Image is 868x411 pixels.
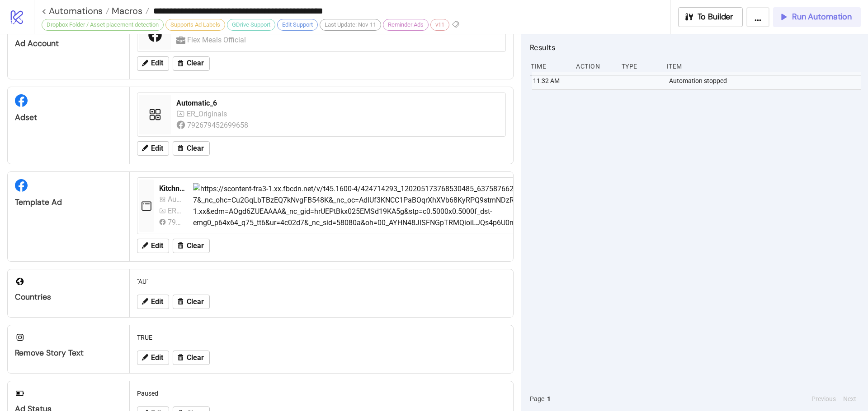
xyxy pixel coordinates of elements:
[530,394,544,404] span: Page
[137,141,169,156] button: Edit
[773,7,861,27] button: Run Automation
[137,56,169,71] button: Edit
[532,72,571,89] div: 11:32 AM
[187,34,248,46] div: Flex Meals Official
[187,120,250,131] div: 792679452699658
[187,298,204,306] span: Clear
[109,5,142,17] span: Macros
[173,239,210,253] button: Clear
[666,58,861,75] div: Item
[15,197,122,208] div: Template Ad
[320,19,381,31] div: Last Update: Nov-11
[133,329,509,346] div: TRUE
[168,205,182,217] div: ER_Originals
[168,194,182,205] div: Automatic_1
[746,7,769,27] button: ...
[621,58,660,75] div: Type
[792,12,852,22] span: Run Automation
[137,295,169,309] button: Edit
[173,351,210,365] button: Clear
[168,217,182,228] div: 792679452699658
[151,242,163,250] span: Edit
[187,59,204,67] span: Clear
[530,58,569,75] div: Time
[15,38,122,49] div: Ad Account
[165,19,225,31] div: Supports Ad Labels
[678,7,743,27] button: To Builder
[383,19,429,31] div: Reminder Ads
[137,239,169,253] button: Edit
[227,19,275,31] div: GDrive Support
[187,242,204,250] span: Clear
[42,19,164,31] div: Dropbox Folder / Asset placement detection
[109,6,149,15] a: Macros
[151,298,163,306] span: Edit
[430,19,449,31] div: v11
[151,59,163,67] span: Edit
[137,351,169,365] button: Edit
[187,108,229,120] div: ER_Originals
[159,184,186,194] div: Kitchn-Template
[668,72,863,89] div: Automation stopped
[698,12,734,22] span: To Builder
[151,354,163,362] span: Edit
[187,144,204,152] span: Clear
[15,292,122,302] div: Countries
[42,6,109,15] a: < Automations
[193,183,791,229] img: https://scontent-fra3-1.xx.fbcdn.net/v/t45.1600-4/424714293_120205173768530485_637587662929165773...
[544,394,553,404] button: 1
[809,394,839,404] button: Previous
[575,58,614,75] div: Action
[173,56,210,71] button: Clear
[173,295,210,309] button: Clear
[840,394,859,404] button: Next
[187,354,204,362] span: Clear
[173,141,210,156] button: Clear
[15,348,122,358] div: Remove Story Text
[176,98,500,108] div: Automatic_6
[151,144,163,152] span: Edit
[133,385,509,402] div: Paused
[15,112,122,123] div: Adset
[530,42,861,53] h2: Results
[277,19,318,31] div: Edit Support
[133,273,509,290] div: "AU"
